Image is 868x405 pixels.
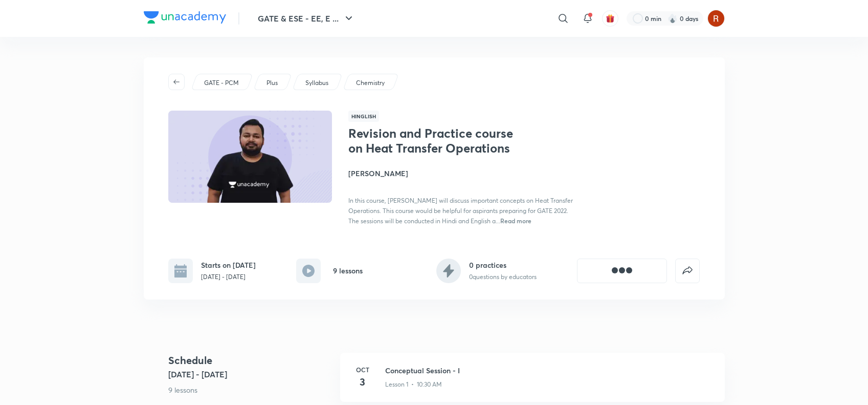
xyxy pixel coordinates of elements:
h4: Schedule [168,353,332,368]
span: Read more [500,217,531,225]
h1: Revision and Practice course on Heat Transfer Operations [348,126,516,156]
h6: Starts on [DATE] [201,260,256,270]
h5: [DATE] - [DATE] [168,368,332,380]
p: GATE - PCM [204,78,239,88]
h4: 3 [352,374,373,390]
a: Company Logo [144,11,226,26]
img: avatar [606,14,615,23]
p: 9 lessons [168,385,332,395]
a: GATE - PCM [202,78,240,88]
span: In this course, [PERSON_NAME] will discuss important concepts on Heat Transfer Operations. This c... [348,197,573,225]
img: Thumbnail [166,110,333,204]
p: Chemistry [356,78,385,88]
img: Company Logo [144,11,226,24]
img: Rupsha chowdhury [707,10,725,27]
p: 0 questions by educators [469,272,537,282]
h6: Oct [352,365,373,374]
span: Hinglish [348,111,379,122]
button: avatar [602,10,618,27]
img: streak [667,13,678,24]
h4: [PERSON_NAME] [348,168,577,179]
h6: 9 lessons [333,265,363,276]
p: Plus [266,78,278,88]
p: Syllabus [305,78,328,88]
h3: Conceptual Session - I [385,365,713,376]
a: Plus [264,78,279,88]
button: [object Object] [577,259,667,283]
p: Lesson 1 • 10:30 AM [385,380,442,389]
p: [DATE] - [DATE] [201,272,256,282]
a: Chemistry [354,78,386,88]
button: false [675,259,700,283]
h6: 0 practices [469,260,537,270]
button: GATE & ESE - EE, E ... [252,8,361,29]
a: Syllabus [303,78,330,88]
